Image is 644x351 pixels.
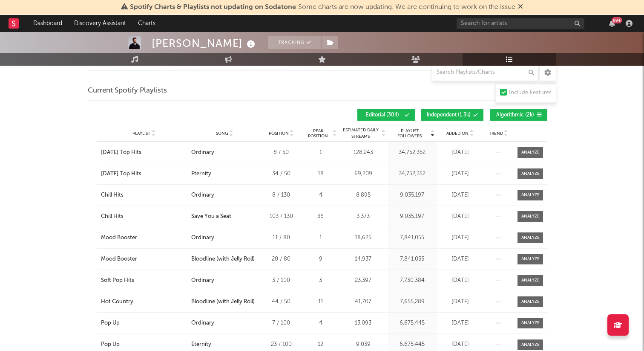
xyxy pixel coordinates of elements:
[152,36,257,50] div: [PERSON_NAME]
[390,340,434,349] div: 6,675,445
[341,212,385,221] div: 3,373
[305,191,336,200] div: 4
[341,127,380,140] span: Estimated Daily Streams
[305,255,336,264] div: 9
[101,212,124,221] div: Chill Hits
[305,234,336,242] div: 1
[101,234,187,242] a: Mood Booster
[262,255,300,264] div: 20 / 80
[191,298,255,306] div: Bloodline (with Jelly Roll)
[363,113,402,118] span: Editorial ( 304 )
[341,191,385,200] div: 8,895
[101,170,187,178] a: [DATE] Top Hits
[341,170,385,178] div: 69,209
[439,212,481,221] div: [DATE]
[101,255,187,264] a: Mood Booster
[101,170,141,178] div: [DATE] Top Hits
[390,276,434,285] div: 7,730,384
[390,298,434,306] div: 7,655,289
[262,148,300,157] div: 8 / 50
[262,191,300,200] div: 8 / 130
[495,113,535,118] span: Algorithmic ( 2k )
[390,148,434,157] div: 34,752,352
[341,298,385,306] div: 41,707
[390,191,434,200] div: 9,035,197
[68,15,132,32] a: Discovery Assistant
[490,109,547,121] button: Algorithmic(2k)
[439,191,481,200] div: [DATE]
[341,234,385,242] div: 18,625
[341,255,385,264] div: 14,937
[439,255,481,264] div: [DATE]
[439,234,481,242] div: [DATE]
[101,298,133,306] div: Hot Country
[489,131,503,136] span: Trend
[390,170,434,178] div: 34,752,352
[509,88,552,98] div: Include Features
[27,15,68,32] a: Dashboard
[101,234,137,242] div: Mood Booster
[357,109,415,121] button: Editorial(304)
[262,298,300,306] div: 44 / 50
[101,340,187,349] a: Pop Up
[390,128,429,139] span: Playlist Followers
[518,4,523,11] span: Dismiss
[191,255,255,264] div: Bloodline (with Jelly Roll)
[390,234,434,242] div: 7,841,055
[101,340,120,349] div: Pop Up
[101,148,187,157] a: [DATE] Top Hits
[191,276,214,285] div: Ordinary
[439,170,481,178] div: [DATE]
[305,319,336,328] div: 4
[101,212,187,221] a: Chill Hits
[101,298,187,306] a: Hot Country
[191,340,211,349] div: Eternity
[101,276,134,285] div: Soft Pop Hits
[132,15,161,32] a: Charts
[262,212,300,221] div: 103 / 130
[130,4,515,11] span: : Some charts are now updating. We are continuing to work on the issue
[262,170,300,178] div: 34 / 50
[609,20,615,27] button: 99+
[191,148,214,157] div: Ordinary
[88,86,167,96] span: Current Spotify Playlists
[427,113,471,118] span: Independent ( 1.3k )
[101,319,120,328] div: Pop Up
[612,17,622,23] div: 99 +
[262,319,300,328] div: 7 / 100
[262,276,300,285] div: 3 / 100
[432,64,538,81] input: Search Playlists/Charts
[390,319,434,328] div: 6,675,445
[305,170,336,178] div: 18
[191,234,214,242] div: Ordinary
[341,340,385,349] div: 9,039
[191,319,214,328] div: Ordinary
[305,148,336,157] div: 1
[191,170,211,178] div: Eternity
[439,298,481,306] div: [DATE]
[305,298,336,306] div: 11
[421,109,483,121] button: Independent(1.3k)
[101,255,137,264] div: Mood Booster
[262,340,300,349] div: 23 / 100
[305,128,331,139] span: Peak Position
[191,212,231,221] div: Save You a Seat
[305,212,336,221] div: 36
[130,4,296,11] span: Spotify Charts & Playlists not updating on Sodatone
[439,340,481,349] div: [DATE]
[216,131,228,136] span: Song
[439,276,481,285] div: [DATE]
[390,255,434,264] div: 7,841,055
[268,36,321,49] button: Tracking
[439,148,481,157] div: [DATE]
[439,319,481,328] div: [DATE]
[341,148,385,157] div: 128,243
[390,212,434,221] div: 9,035,197
[457,18,584,29] input: Search for artists
[101,191,124,200] div: Chill Hits
[101,319,187,328] a: Pop Up
[305,340,336,349] div: 12
[341,319,385,328] div: 13,093
[191,191,214,200] div: Ordinary
[446,131,469,136] span: Added On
